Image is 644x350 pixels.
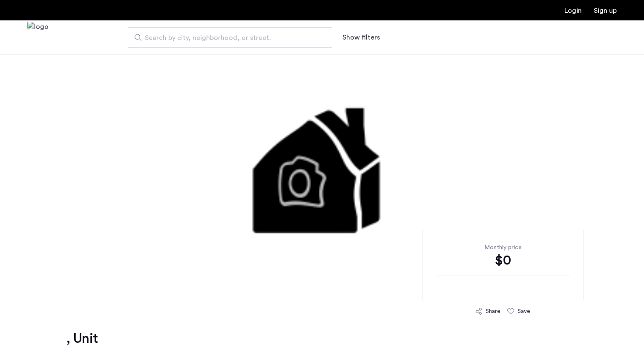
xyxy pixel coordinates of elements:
a: Cazamio Logo [27,22,49,54]
img: 1.gif [116,54,528,310]
h1: , Unit [66,330,98,347]
img: logo [27,22,49,54]
a: Login [564,7,582,14]
a: Registration [594,7,617,14]
div: Share [486,307,500,316]
button: Show or hide filters [342,32,380,43]
input: Apartment Search [128,27,332,48]
span: Search by city, neighborhood, or street. [145,33,308,43]
div: $0 [436,252,570,269]
div: Save [517,307,530,316]
div: Monthly price [436,243,570,252]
